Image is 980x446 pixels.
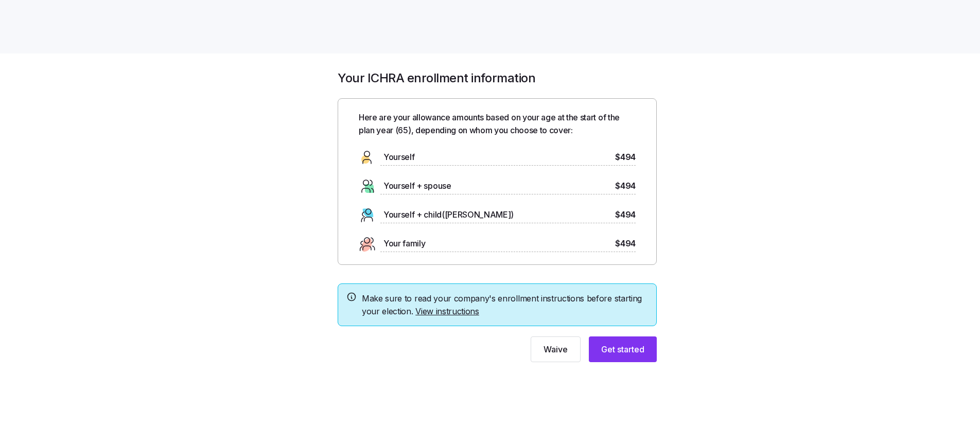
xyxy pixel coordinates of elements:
span: Yourself + spouse [383,180,451,192]
span: Your family [383,237,425,250]
button: Get started [589,336,657,362]
span: $494 [615,237,636,250]
span: $494 [615,180,636,192]
span: Get started [601,343,644,355]
span: Here are your allowance amounts based on your age at the start of the plan year ( 65 ), depending... [359,111,636,137]
span: Yourself [383,151,414,164]
span: Yourself + child([PERSON_NAME]) [383,208,514,221]
span: $494 [615,208,636,221]
span: Make sure to read your company's enrollment instructions before starting your election. [362,292,648,318]
span: $494 [615,151,636,164]
a: View instructions [415,306,479,316]
h1: Your ICHRA enrollment information [338,70,657,86]
button: Waive [531,336,581,362]
span: Waive [544,343,568,355]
